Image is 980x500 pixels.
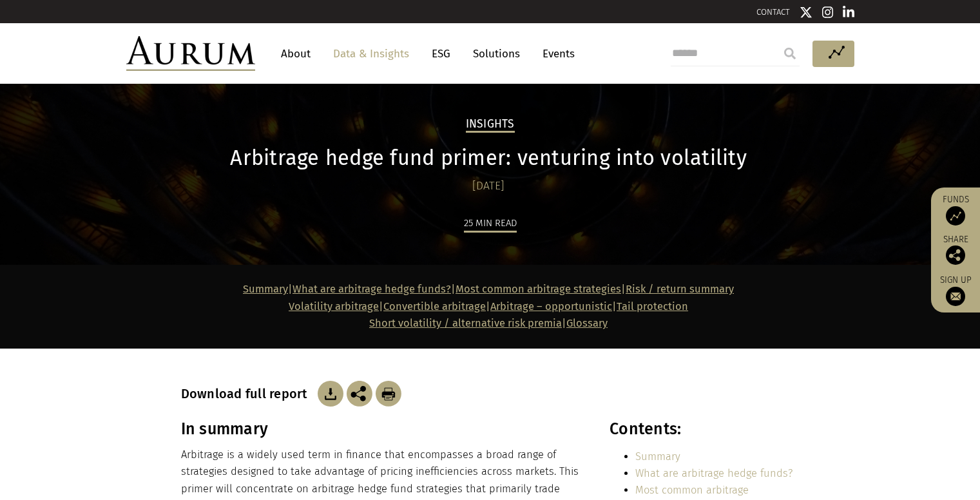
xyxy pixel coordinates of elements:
[946,287,965,306] img: Sign up to our newsletter
[777,41,803,66] input: Submit
[456,283,621,295] a: Most common arbitrage strategies
[756,7,790,17] a: CONTACT
[376,381,401,407] img: Download Article
[181,146,796,171] h1: Arbitrage hedge fund primer: venturing into volatility
[181,386,314,401] h3: Download full report
[800,6,812,19] img: Twitter icon
[566,317,608,329] a: Glossary
[946,206,965,226] img: Access Funds
[425,42,457,66] a: ESG
[369,317,562,329] a: Short volatility / alternative risk premia
[822,6,834,19] img: Instagram icon
[126,36,255,71] img: Aurum
[617,300,688,312] a: Tail protection
[293,283,451,295] a: What are arbitrage hedge funds?
[181,419,582,439] h3: In summary
[635,467,793,479] a: What are arbitrage hedge funds?
[626,283,734,295] a: Risk / return summary
[347,381,372,407] img: Share this post
[243,283,626,295] strong: | | |
[635,450,680,463] a: Summary
[274,42,317,66] a: About
[464,215,517,233] div: 25 min read
[466,117,515,133] h2: Insights
[946,245,965,265] img: Share this post
[937,274,974,306] a: Sign up
[181,177,796,195] div: [DATE]
[490,300,612,312] a: Arbitrage – opportunistic
[466,42,526,66] a: Solutions
[937,194,974,226] a: Funds
[843,6,854,19] img: Linkedin icon
[369,317,608,329] span: |
[243,283,288,295] a: Summary
[289,300,379,312] a: Volatility arbitrage
[536,42,575,66] a: Events
[318,381,343,407] img: Download Article
[289,300,617,312] strong: | | |
[610,419,796,439] h3: Contents:
[327,42,416,66] a: Data & Insights
[383,300,486,312] a: Convertible arbitrage
[937,235,974,265] div: Share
